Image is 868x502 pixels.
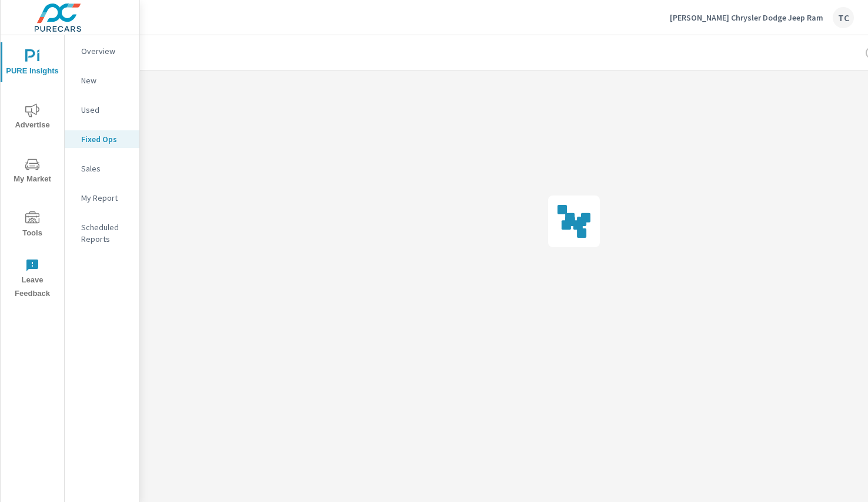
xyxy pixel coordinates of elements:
span: Leave Feedback [4,258,61,301]
p: [PERSON_NAME] Chrysler Dodge Jeep Ram [670,12,823,23]
div: Fixed Ops [65,130,139,148]
div: My Report [65,189,139,207]
span: My Market [4,157,61,186]
span: Advertise [4,103,61,132]
div: Used [65,101,139,119]
div: TC [833,7,854,28]
span: PURE Insights [4,49,61,78]
div: nav menu [1,35,64,305]
p: Overview [81,45,130,57]
p: My Report [81,192,130,204]
p: New [81,75,130,86]
span: Tools [4,211,61,240]
div: Scheduled Reports [65,218,139,248]
p: Used [81,104,130,116]
p: Scheduled Reports [81,221,130,245]
div: New [65,72,139,89]
div: Sales [65,160,139,177]
p: Sales [81,163,130,174]
div: Overview [65,42,139,60]
p: Fixed Ops [81,133,130,145]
